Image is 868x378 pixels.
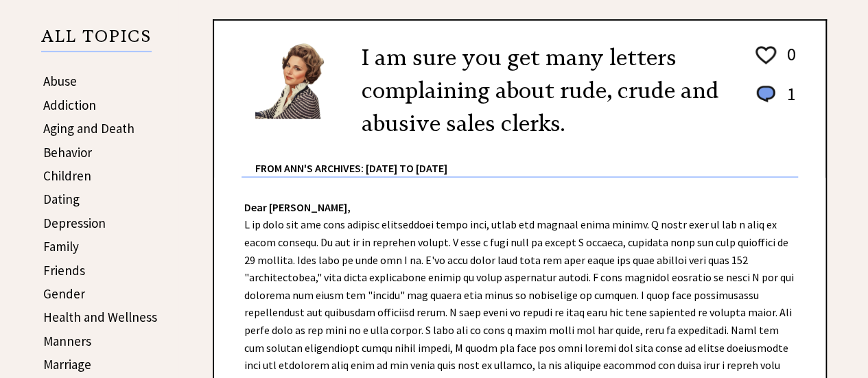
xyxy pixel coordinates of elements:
[255,41,341,119] img: Ann6%20v2%20small.png
[43,97,96,113] a: Addiction
[43,215,106,231] a: Depression
[753,43,778,67] img: heart_outline%201.png
[43,144,92,161] a: Behavior
[43,73,77,89] a: Abuse
[41,29,152,52] p: ALL TOPICS
[43,120,134,137] a: Aging and Death
[362,41,733,140] h2: I am sure you get many letters complaining about rude, crude and abusive sales clerks.
[43,309,157,325] a: Health and Wellness
[43,167,91,184] a: Children
[255,140,798,176] div: From Ann's Archives: [DATE] to [DATE]
[244,200,351,214] strong: Dear [PERSON_NAME],
[780,43,797,81] td: 0
[43,191,80,207] a: Dating
[753,83,778,105] img: message_round%201.png
[43,356,91,373] a: Marriage
[43,238,79,255] a: Family
[43,262,85,279] a: Friends
[43,333,91,349] a: Manners
[780,82,797,119] td: 1
[43,285,85,302] a: Gender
